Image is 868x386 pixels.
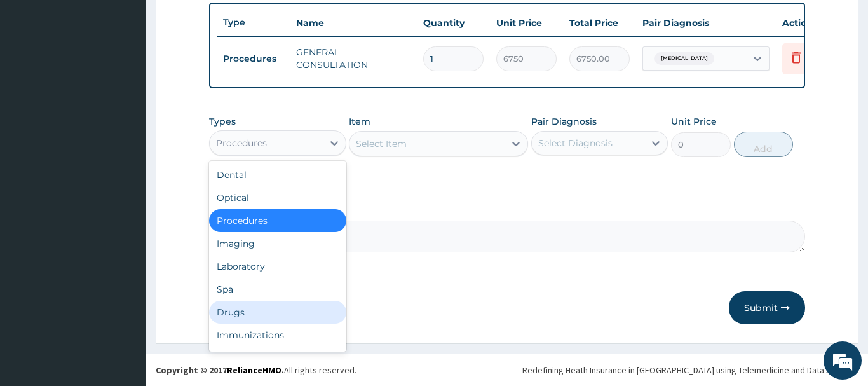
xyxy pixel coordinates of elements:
[417,10,490,36] th: Quantity
[209,255,346,278] div: Laboratory
[538,137,613,149] div: Select Diagnosis
[24,64,51,95] img: d_794563401_company_1708531726252_794563401
[356,137,407,150] div: Select Item
[156,364,284,376] strong: Copyright © 2017 .
[654,52,714,65] span: [MEDICAL_DATA]
[349,115,370,128] label: Item
[531,115,597,128] label: Pair Diagnosis
[66,71,214,88] div: Chat with us now
[209,278,346,301] div: Spa
[290,10,417,36] th: Name
[216,137,267,149] div: Procedures
[209,203,805,214] label: Comment
[209,324,346,347] div: Immunizations
[734,132,794,157] button: Add
[209,116,236,127] label: Types
[146,354,868,386] footer: All rights reserved.
[209,347,346,369] div: Others
[217,47,290,71] td: Procedures
[522,364,858,376] div: Redefining Heath Insurance in [GEOGRAPHIC_DATA] using Telemedicine and Data Science!
[290,39,417,78] td: GENERAL CONSULTATION
[6,254,242,298] textarea: Type your message and hit 'Enter'
[563,10,636,36] th: Total Price
[209,232,346,255] div: Imaging
[636,10,776,36] th: Pair Diagnosis
[209,301,346,324] div: Drugs
[217,11,290,34] th: Type
[209,163,346,186] div: Dental
[209,186,346,209] div: Optical
[776,10,839,36] th: Actions
[729,291,805,324] button: Submit
[209,209,346,232] div: Procedures
[490,10,563,36] th: Unit Price
[208,6,239,37] div: Minimize live chat window
[671,115,717,128] label: Unit Price
[227,364,281,376] a: RelianceHMO
[74,113,175,242] span: We're online!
